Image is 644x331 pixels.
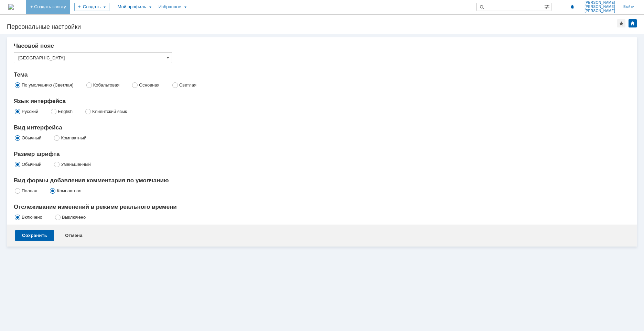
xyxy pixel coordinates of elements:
[22,188,37,193] label: Полная
[7,23,617,30] div: Персональные настройки
[22,135,41,140] label: Обычный
[74,3,109,11] div: Создать
[58,109,73,114] label: English
[139,82,159,88] label: Основная
[14,71,28,78] span: Тема
[617,19,625,27] div: Добавить в избранное
[61,162,90,167] label: Уменьшенный
[8,4,14,10] img: logo
[14,43,54,49] span: Часовой пояс
[14,151,60,157] span: Размер шрифта
[584,1,615,5] span: [PERSON_NAME]
[22,162,41,167] label: Обычный
[93,82,120,88] label: Кобальтовая
[584,9,615,13] span: [PERSON_NAME]
[61,135,86,140] label: Компактный
[22,109,38,114] label: Русский
[14,98,66,104] span: Язык интерфейса
[14,177,169,184] span: Вид формы добавления комментария по умолчанию
[179,82,196,88] label: Светлая
[629,19,637,27] div: Изменить домашнюю страницу
[92,109,127,114] label: Клиентский язык
[62,215,86,220] label: Выключено
[14,124,62,131] span: Вид интерфейса
[544,3,551,10] span: Расширенный поиск
[57,188,81,193] label: Компактная
[22,215,42,220] label: Включено
[584,5,615,9] span: [PERSON_NAME]
[22,82,74,88] label: По умолчанию (Светлая)
[14,204,177,210] span: Отслеживание изменений в режиме реального времени
[8,4,14,10] a: Перейти на домашнюю страницу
